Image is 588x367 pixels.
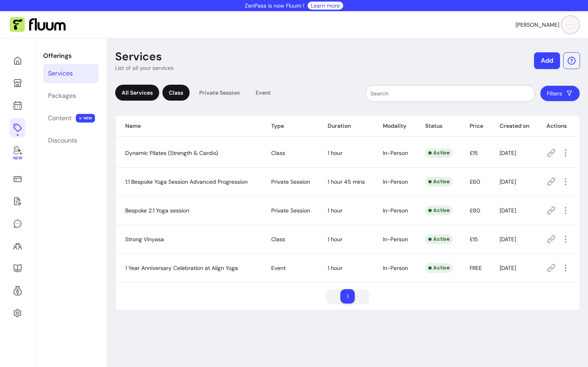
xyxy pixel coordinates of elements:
span: In-Person [383,236,408,243]
span: Strong Vinyasa [125,236,164,243]
div: Services [48,69,73,78]
span: [DATE] [500,207,516,214]
a: Waivers [10,192,25,211]
a: My Messages [10,214,25,233]
img: Fluum Logo [10,17,66,32]
button: avatar[PERSON_NAME] [516,17,578,33]
a: Offerings [10,118,25,137]
th: Price [460,115,490,137]
a: Content NEW [43,109,98,128]
a: Settings [10,304,25,323]
a: Packages [43,86,98,105]
button: Add [534,52,560,69]
span: 1:1 Bespoke Yoga Session Advanced Progression [125,178,248,185]
th: Created on [490,115,537,137]
span: 1 hour [328,236,342,243]
div: Class [162,85,190,101]
span: Private Session [271,178,310,185]
th: Type [262,115,318,137]
span: FREE [470,264,482,272]
span: In-Person [383,178,408,185]
div: Active [425,177,453,186]
span: Private Session [271,207,310,214]
span: New [13,156,22,161]
div: Active [425,263,453,273]
a: Clients [10,236,25,256]
a: Sales [10,169,25,188]
a: Discounts [43,131,98,150]
span: [DATE] [500,236,516,243]
span: Bespoke 2:1 Yoga session [125,207,189,214]
p: Services [115,50,162,64]
span: [DATE] [500,149,516,157]
span: [DATE] [500,178,516,185]
li: pagination item 1 active [340,289,355,304]
span: Event [271,264,286,272]
div: Active [425,234,453,244]
div: Private Session [193,85,246,101]
span: In-Person [383,207,408,214]
span: Class [271,149,285,157]
span: 1 hour [328,264,342,272]
a: Home [10,51,25,70]
div: Content [48,113,72,123]
span: In-Person [383,264,408,272]
span: In-Person [383,149,408,157]
a: Services [43,64,98,83]
th: Actions [537,115,580,137]
span: Dynamic Pilates (Strength & Cardio) [125,149,218,157]
th: Name [116,115,262,137]
th: Status [416,115,460,137]
a: Calendar [10,96,25,115]
div: All Services [115,85,159,101]
th: Modality [373,115,416,137]
p: List of all your services [115,64,174,72]
div: Discounts [48,136,77,145]
div: Packages [48,91,76,101]
a: My Page [10,73,25,93]
span: 1 Year Anniversary Celebration at Align Yoga [125,264,238,272]
p: Offerings [43,51,98,61]
span: £15 [470,149,478,157]
div: Active [425,148,453,158]
button: Filters [540,85,580,101]
span: 1 hour [328,149,342,157]
nav: pagination navigation [322,285,373,307]
span: Class [271,236,285,243]
a: Learn more [311,2,340,10]
span: [PERSON_NAME] [516,21,559,29]
span: £15 [470,236,478,243]
div: Event [249,85,277,101]
a: New [10,141,25,166]
p: ZenPass is now Fluum ! [245,2,304,10]
a: Resources [10,259,25,278]
span: 1 hour [328,207,342,214]
th: Duration [318,115,373,137]
span: NEW [76,114,95,123]
span: [DATE] [500,264,516,272]
div: Active [425,206,453,215]
span: £80 [470,207,480,214]
a: Refer & Earn [10,281,25,300]
span: £60 [470,178,480,185]
span: 1 hour 45 mins [328,178,365,185]
input: Search [370,89,530,97]
img: avatar [562,17,578,33]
